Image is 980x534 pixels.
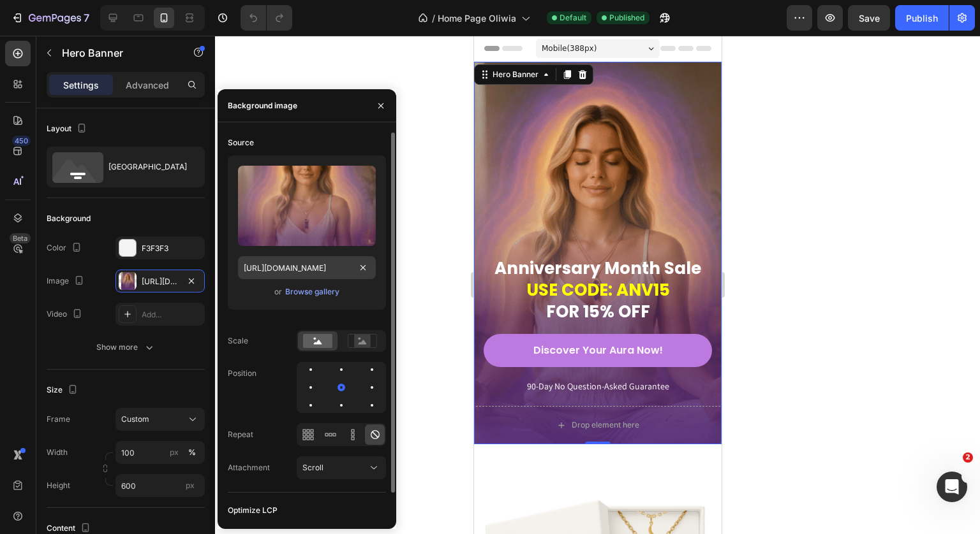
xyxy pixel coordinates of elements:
div: Background image [228,100,297,112]
span: 2 [963,452,973,463]
span: Scroll [302,463,323,472]
div: Undo/Redo [241,5,292,31]
div: Color [47,240,84,257]
div: Image [47,273,87,290]
button: px [184,445,200,460]
label: Width [47,447,68,458]
span: Save [859,13,880,24]
button: Save [848,5,890,31]
p: Advanced [126,78,169,92]
p: Settings [63,78,99,92]
div: F3F3F3 [142,243,202,254]
div: Size [47,382,80,399]
button: Custom [115,408,205,431]
div: [URL][DOMAIN_NAME] [142,276,179,287]
div: Optimize LCP [228,505,278,516]
button: Publish [895,5,949,31]
input: https://example.com/image.jpg [238,256,376,279]
div: Background [47,213,91,224]
label: Frame [47,414,70,425]
span: px [186,480,195,490]
span: Default [560,12,586,24]
div: Source [228,137,254,148]
div: Scale [228,335,248,347]
div: % [188,447,196,458]
iframe: Design area [474,36,722,534]
input: px [115,474,205,497]
div: Publish [906,11,938,25]
input: px% [115,441,205,464]
div: px [170,447,179,458]
label: Height [47,480,70,491]
button: 7 [5,5,95,31]
span: Home Page Oliwia [438,11,516,25]
div: Repeat [228,429,253,440]
div: Attachment [228,462,270,473]
span: / [432,11,435,25]
div: Add... [142,309,202,321]
button: Scroll [297,456,386,479]
div: Position [228,368,256,379]
span: Custom [121,414,149,425]
iframe: Intercom live chat [937,472,967,502]
div: [GEOGRAPHIC_DATA] [108,152,186,182]
button: % [167,445,182,460]
button: Browse gallery [285,285,340,298]
p: 7 [84,10,89,25]
p: Hero Banner [62,45,170,61]
div: Browse gallery [285,286,339,298]
div: Layout [47,120,89,138]
img: preview-image [238,166,376,246]
div: Show more [96,341,156,354]
div: Video [47,306,85,323]
span: or [274,284,282,299]
div: Beta [10,233,31,243]
span: Published [609,12,644,24]
div: 450 [12,136,31,146]
button: Show more [47,336,205,359]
